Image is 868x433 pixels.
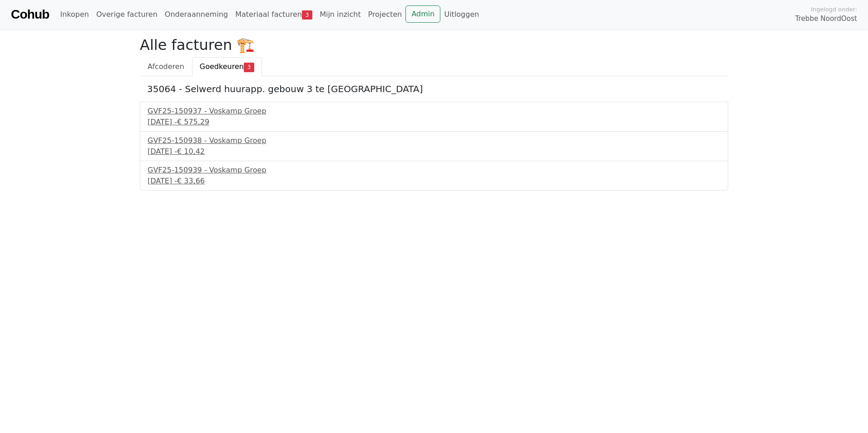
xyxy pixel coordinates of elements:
[148,135,720,146] div: GVF25-150938 - Voskamp Groep
[177,118,209,126] span: € 575,29
[147,84,721,94] h5: 35064 - Selwerd huurapp. gebouw 3 te [GEOGRAPHIC_DATA]
[440,5,483,24] a: Uitloggen
[148,165,720,187] a: GVF25-150939 - Voskamp Groep[DATE] -€ 33,66
[177,177,205,185] span: € 33,66
[56,5,92,24] a: Inkopen
[161,5,232,24] a: Onderaanneming
[148,117,720,128] div: [DATE] -
[140,36,728,54] h2: Alle facturen 🏗️
[148,176,720,187] div: [DATE] -
[148,135,720,157] a: GVF25-150938 - Voskamp Groep[DATE] -€ 10,42
[148,62,184,71] span: Afcoderen
[365,5,406,24] a: Projecten
[795,14,857,24] span: Trebbe NoordOost
[148,165,720,176] div: GVF25-150939 - Voskamp Groep
[148,106,720,128] a: GVF25-150937 - Voskamp Groep[DATE] -€ 575,29
[244,63,254,72] span: 3
[232,5,316,24] a: Materiaal facturen3
[316,5,365,24] a: Mijn inzicht
[148,146,720,157] div: [DATE] -
[200,62,244,71] span: Goedkeuren
[177,147,205,156] span: € 10,42
[192,57,262,76] a: Goedkeuren3
[93,5,161,24] a: Overige facturen
[140,57,192,76] a: Afcoderen
[148,106,720,117] div: GVF25-150937 - Voskamp Groep
[302,10,312,20] span: 3
[405,5,440,23] a: Admin
[811,5,857,14] span: Ingelogd onder:
[11,4,49,25] a: Cohub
